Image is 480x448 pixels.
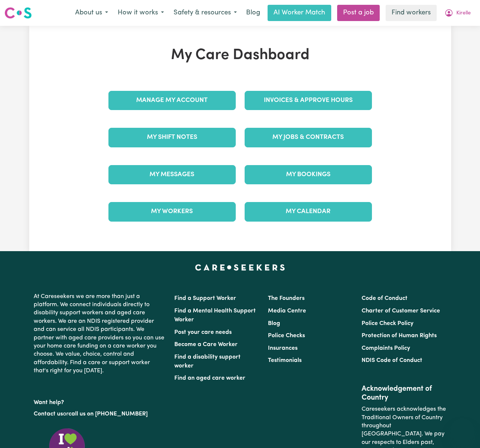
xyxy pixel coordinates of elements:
a: Complaints Policy [362,345,410,351]
a: AI Worker Match [268,5,331,21]
a: Protection of Human Rights [362,333,437,339]
a: Media Centre [268,308,306,314]
a: NDIS Code of Conduct [362,358,422,363]
a: Testimonials [268,358,302,363]
a: Code of Conduct [362,295,407,301]
a: Become a Care Worker [174,342,238,348]
img: Careseekers logo [4,6,32,20]
a: Manage My Account [108,91,236,110]
a: Find a disability support worker [174,354,241,369]
a: Police Checks [268,333,305,339]
h1: My Care Dashboard [104,47,376,64]
a: Find an aged care worker [174,375,245,381]
span: Kirelle [456,9,471,17]
a: call us on [PHONE_NUMBER] [68,411,148,417]
a: Police Check Policy [362,321,413,326]
p: or [34,407,165,421]
a: Careseekers logo [4,4,32,21]
h2: Acknowledgement of Country [362,384,446,402]
a: Blog [242,5,265,21]
a: Insurances [268,345,298,351]
button: How it works [113,5,169,21]
a: My Messages [108,165,236,184]
a: Contact us [34,411,63,417]
a: My Calendar [245,202,372,221]
a: Blog [268,321,280,326]
a: My Workers [108,202,236,221]
a: Charter of Customer Service [362,308,440,314]
a: My Bookings [245,165,372,184]
button: My Account [440,5,476,21]
button: Safety & resources [169,5,242,21]
a: My Jobs & Contracts [245,128,372,147]
a: Post a job [337,5,380,21]
a: Post your care needs [174,329,232,335]
a: Find a Mental Health Support Worker [174,308,256,323]
a: Find a Support Worker [174,295,236,301]
a: Careseekers home page [195,264,285,270]
iframe: Button to launch messaging window [450,418,474,442]
a: The Founders [268,295,305,301]
a: Find workers [386,5,437,21]
a: My Shift Notes [108,128,236,147]
button: About us [70,5,113,21]
p: At Careseekers we are more than just a platform. We connect individuals directly to disability su... [34,290,165,378]
p: Want help? [34,396,165,407]
a: Invoices & Approve Hours [245,91,372,110]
